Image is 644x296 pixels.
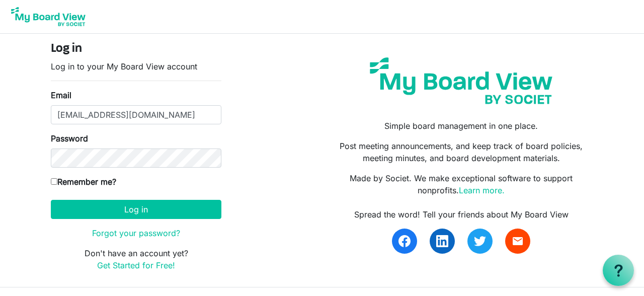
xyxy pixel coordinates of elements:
div: Spread the word! Tell your friends about My Board View [330,208,593,220]
p: Simple board management in one place. [330,120,593,132]
a: email [505,229,530,254]
p: Don't have an account yet? [51,247,221,271]
img: twitter.svg [474,235,486,247]
p: Post meeting announcements, and keep track of board policies, meeting minutes, and board developm... [330,140,593,164]
a: Learn more. [459,185,505,195]
p: Log in to your My Board View account [51,60,221,72]
span: email [512,235,524,247]
label: Email [51,89,71,101]
button: Log in [51,200,221,219]
label: Remember me? [51,176,116,188]
a: Forgot your password? [92,228,180,238]
h4: Log in [51,42,221,56]
img: linkedin.svg [436,235,448,247]
img: My Board View Logo [8,4,89,29]
input: Remember me? [51,178,57,185]
img: my-board-view-societ.svg [362,50,560,112]
label: Password [51,132,88,144]
img: facebook.svg [398,235,411,247]
p: Made by Societ. We make exceptional software to support nonprofits. [330,172,593,196]
a: Get Started for Free! [97,260,175,270]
